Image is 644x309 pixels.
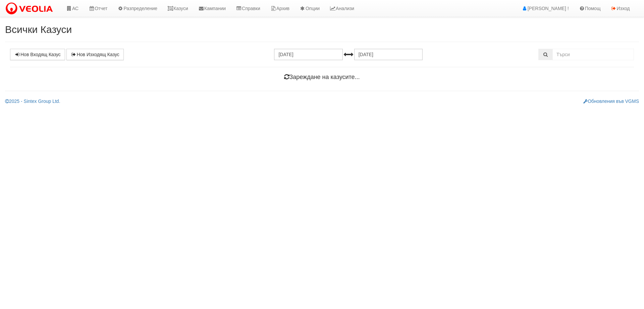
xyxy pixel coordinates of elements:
[552,49,634,60] input: Търсене по Идентификатор, Бл/Вх/Ап, Тип, Описание, Моб. Номер, Имейл, Файл, Коментар,
[66,49,124,60] a: Нов Изходящ Казус
[5,24,639,35] h2: Всички Казуси
[5,2,56,16] img: VeoliaLogo.png
[10,49,65,60] a: Нов Входящ Казус
[583,99,639,104] a: Обновления във VGMS
[10,74,634,81] h4: Зареждане на казусите...
[5,99,60,104] a: 2025 - Sintex Group Ltd.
